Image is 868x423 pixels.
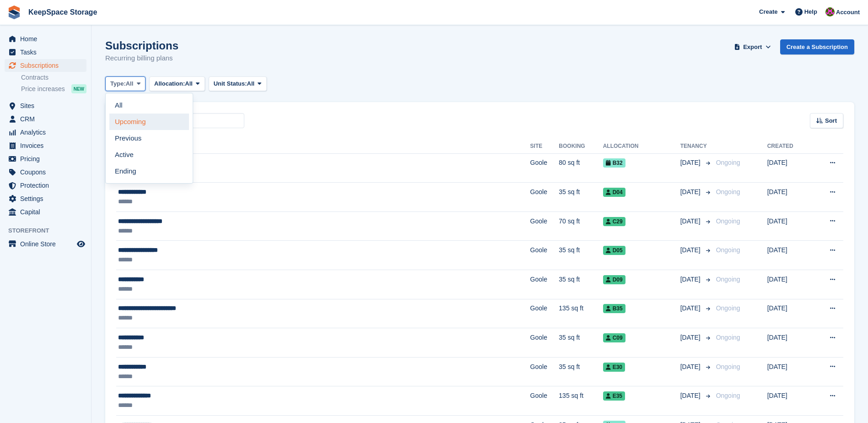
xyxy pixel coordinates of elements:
[8,226,91,235] span: Storefront
[530,153,559,183] td: Goole
[559,211,603,241] td: 70 sq ft
[109,163,189,179] a: Ending
[247,79,255,88] span: All
[767,211,811,241] td: [DATE]
[214,79,247,88] span: Unit Status:
[603,391,625,401] span: E35
[20,238,75,250] span: Online Store
[5,99,86,112] a: menu
[185,79,193,88] span: All
[530,270,559,299] td: Goole
[530,183,559,212] td: Goole
[5,46,86,59] a: menu
[5,166,86,179] a: menu
[559,183,603,212] td: 35 sq ft
[5,152,86,165] a: menu
[110,79,126,88] span: Type:
[530,328,559,358] td: Goole
[767,299,811,328] td: [DATE]
[716,334,740,341] span: Ongoing
[680,187,702,197] span: [DATE]
[680,139,712,154] th: Tenancy
[716,304,740,312] span: Ongoing
[5,113,86,125] a: menu
[804,7,817,16] span: Help
[75,239,86,249] a: Preview store
[716,188,740,195] span: Ongoing
[680,217,702,226] span: [DATE]
[20,46,75,59] span: Tasks
[20,152,75,165] span: Pricing
[559,153,603,183] td: 80 sq ft
[780,39,854,54] a: Create a Subscription
[716,363,740,370] span: Ongoing
[680,362,702,372] span: [DATE]
[530,211,559,241] td: Goole
[530,386,559,416] td: Goole
[5,192,86,205] a: menu
[530,357,559,386] td: Goole
[767,270,811,299] td: [DATE]
[209,76,267,92] button: Unit Status: All
[603,217,625,226] span: C29
[716,246,740,254] span: Ongoing
[603,333,625,342] span: C09
[5,206,86,218] a: menu
[680,304,702,313] span: [DATE]
[530,139,559,154] th: Site
[21,85,65,93] span: Price increases
[680,391,702,401] span: [DATE]
[559,357,603,386] td: 35 sq ft
[559,139,603,154] th: Booking
[836,8,860,17] span: Account
[530,241,559,270] td: Goole
[716,159,740,166] span: Ongoing
[25,5,101,20] a: KeepSpace Storage
[20,126,75,139] span: Analytics
[680,275,702,284] span: [DATE]
[767,386,811,416] td: [DATE]
[109,97,189,114] a: All
[109,114,189,130] a: Upcoming
[825,7,835,16] img: John Fletcher
[559,241,603,270] td: 35 sq ft
[716,392,740,399] span: Ongoing
[109,146,189,163] a: Active
[20,99,75,112] span: Sites
[105,39,178,52] h1: Subscriptions
[759,7,777,16] span: Create
[767,328,811,358] td: [DATE]
[71,84,86,93] div: NEW
[603,158,625,168] span: B32
[5,139,86,152] a: menu
[7,5,21,19] img: stora-icon-8386f47178a22dfd0bd8f6a31ec36ba5ce8667c1dd55bd0f319d3a0aa187defe.svg
[21,73,86,82] a: Contracts
[767,153,811,183] td: [DATE]
[603,246,625,255] span: D05
[680,245,702,255] span: [DATE]
[20,33,75,45] span: Home
[20,179,75,192] span: Protection
[126,79,134,88] span: All
[559,328,603,358] td: 35 sq ft
[559,270,603,299] td: 35 sq ft
[716,217,740,225] span: Ongoing
[743,43,762,52] span: Export
[20,113,75,125] span: CRM
[5,179,86,192] a: menu
[603,188,625,197] span: D04
[680,333,702,342] span: [DATE]
[5,238,86,250] a: menu
[733,39,773,54] button: Export
[603,139,680,154] th: Allocation
[105,53,178,64] p: Recurring billing plans
[21,84,86,94] a: Price increases NEW
[767,183,811,212] td: [DATE]
[559,299,603,328] td: 135 sq ft
[20,192,75,205] span: Settings
[680,158,702,168] span: [DATE]
[767,357,811,386] td: [DATE]
[154,79,185,88] span: Allocation:
[5,126,86,139] a: menu
[5,59,86,72] a: menu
